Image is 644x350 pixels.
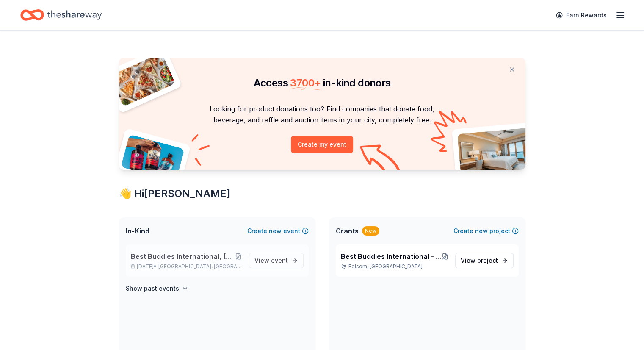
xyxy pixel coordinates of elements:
[461,256,498,266] span: View
[126,283,188,294] button: Show past events
[341,263,448,270] p: Folsom, [GEOGRAPHIC_DATA]
[254,256,288,266] span: View
[254,77,391,89] span: Access in-kind donors
[551,8,612,23] a: Earn Rewards
[129,103,515,126] p: Looking for product donations too? Find companies that donate food, beverage, and raffle and auct...
[291,136,353,153] button: Create my event
[290,77,321,89] span: 3700 +
[475,226,488,236] span: new
[455,253,514,268] a: View project
[362,226,379,236] div: New
[269,226,282,236] span: new
[341,251,442,261] span: Best Buddies International - [GEOGRAPHIC_DATA]: [PERSON_NAME] Middle School Friendship Chapter
[109,53,175,107] img: Pizza
[453,226,519,236] button: Createnewproject
[336,226,359,236] span: Grants
[126,283,179,294] h4: Show past events
[20,5,102,25] a: Home
[249,253,304,268] a: View event
[131,263,242,270] p: [DATE] •
[360,144,402,176] img: Curvy arrow
[271,257,288,264] span: event
[126,226,149,236] span: In-Kind
[477,257,498,264] span: project
[158,263,242,270] span: [GEOGRAPHIC_DATA], [GEOGRAPHIC_DATA]
[247,226,309,236] button: Createnewevent
[119,187,525,200] div: 👋 Hi [PERSON_NAME]
[131,251,235,261] span: Best Buddies International, [GEOGRAPHIC_DATA], Champion of the Year Gala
